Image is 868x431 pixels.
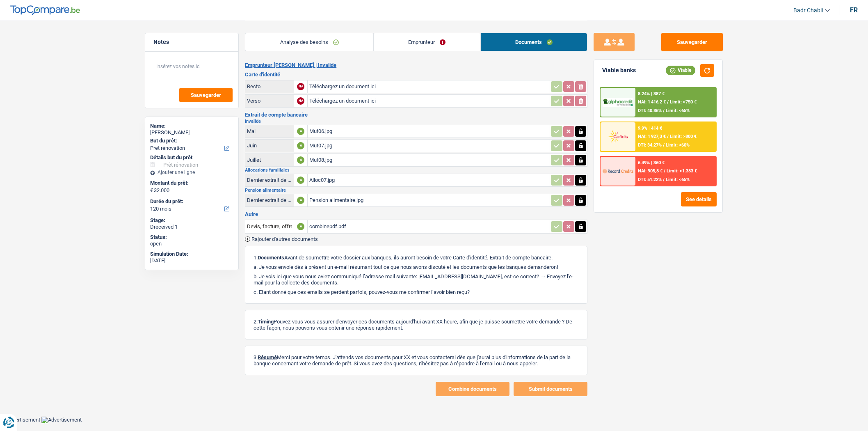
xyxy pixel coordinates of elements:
div: fr [850,6,858,14]
p: 3. Merci pour votre temps. J'attends vos documents pour XX et vous contacterai dès que j'aurai p... [254,354,579,367]
div: open [150,241,233,247]
h5: Notes [153,39,230,46]
div: Dernier extrait de compte pour vos allocations familiales [247,177,292,183]
a: Documents [481,33,587,51]
span: DTI: 34.27% [638,142,662,148]
span: Sauvegarder [191,92,221,98]
div: NA [297,83,304,90]
span: / [667,99,669,105]
div: Mut06.jpg [309,125,548,138]
div: A [297,177,304,184]
div: Status: [150,234,233,241]
div: Juillet [247,157,292,163]
p: a. Je vous envoie dès à présent un e-mail résumant tout ce que nous avons discuté et les doc... [254,264,579,270]
div: [DATE] [150,257,233,264]
div: Verso [247,98,292,104]
p: c. Etant donné que ces emails se perdent parfois, pouvez-vous me confirmer l’avoir bien reçu? [254,289,579,295]
span: Limit: >800 € [670,134,697,139]
div: A [297,142,304,149]
button: Sauvegarder [179,88,233,102]
img: Advertisement [41,417,82,423]
div: Viable banks [602,67,636,74]
div: Simulation Date: [150,251,233,257]
div: A [297,223,304,230]
h3: Autre [245,211,587,217]
div: A [297,156,304,164]
a: Analyse des besoins [245,33,373,51]
div: Alloc07.jpg [309,174,548,186]
span: DTI: 51.22% [638,177,662,182]
div: Détails but du prêt [150,154,233,161]
p: b. Je vois ici que vous nous aviez communiqué l’adresse mail suivante: [EMAIL_ADDRESS][DOMAIN_NA... [254,273,579,286]
a: Badr Chabli [787,4,830,17]
img: AlphaCredit [603,98,633,107]
button: Combine documents [436,382,509,396]
span: Badr Chabli [793,7,823,14]
div: Dernier extrait de compte pour la pension alimentaire [247,197,292,203]
h2: Emprunteur [PERSON_NAME] | Invalide [245,62,587,69]
span: Résumé [258,354,277,360]
span: / [663,177,665,182]
p: 1. Avant de soumettre votre dossier aux banques, ils auront besoin de votre Carte d'identité, Ext... [254,254,579,261]
div: Mai [247,128,292,134]
div: 6.49% | 360 € [638,160,665,165]
span: Limit: <65% [666,177,690,182]
div: 8.24% | 387 € [638,91,665,96]
span: NAI: 905,8 € [638,168,662,174]
span: Limit: <60% [666,142,690,148]
div: combinepdf.pdf [309,220,548,233]
span: Rajouter d'autres documents [251,236,318,242]
span: / [664,168,665,174]
span: € [150,187,153,194]
label: But du prêt: [150,138,232,144]
div: NA [297,97,304,105]
button: Rajouter d'autres documents [245,236,318,242]
div: Mut08.jpg [309,154,548,166]
div: A [297,197,304,204]
span: Limit: >1.383 € [667,168,697,174]
h2: Allocations familiales [245,168,587,172]
span: / [663,108,665,113]
span: Limit: >750 € [670,99,697,105]
div: Stage: [150,217,233,224]
button: See details [681,192,717,206]
div: [PERSON_NAME] [150,129,233,136]
span: NAI: 1 416,2 € [638,99,666,105]
label: Montant du prêt: [150,180,232,186]
span: Documents [258,254,284,261]
img: Record Credits [603,163,633,179]
div: Pension alimentaire.jpg [309,194,548,206]
span: DTI: 40.86% [638,108,662,113]
h2: Pension alimentaire [245,188,587,193]
div: Dreceived 1 [150,224,233,230]
h2: Invalide [245,119,587,124]
div: A [297,128,304,135]
div: Name: [150,123,233,129]
a: Emprunteur [374,33,480,51]
h3: Carte d'identité [245,72,587,77]
label: Durée du prêt: [150,198,232,205]
p: 2. Pouvez-vous vous assurer d'envoyer ces documents aujourd'hui avant XX heure, afin que je puiss... [254,319,579,331]
span: Timing [258,319,274,325]
img: TopCompare Logo [10,5,80,15]
span: Limit: <65% [666,108,690,113]
div: Viable [666,66,695,75]
div: Juin [247,142,292,149]
div: Mut07.jpg [309,140,548,152]
button: Sauvegarder [661,33,723,51]
div: 9.9% | 414 € [638,126,662,131]
div: Recto [247,83,292,89]
span: / [663,142,665,148]
span: / [667,134,669,139]
span: NAI: 1 927,3 € [638,134,666,139]
button: Submit documents [514,382,587,396]
h3: Extrait de compte bancaire [245,112,587,117]
img: Cofidis [603,129,633,144]
div: Ajouter une ligne [150,170,233,175]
